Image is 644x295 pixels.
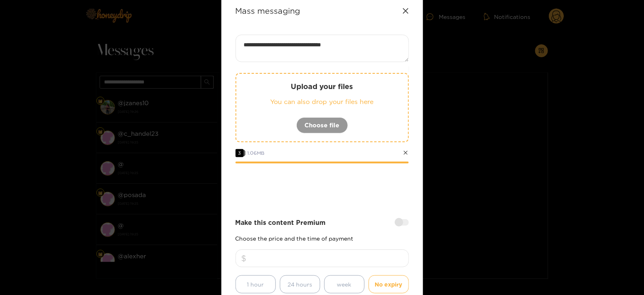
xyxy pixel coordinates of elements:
[337,280,352,289] span: week
[375,280,402,289] span: No expiry
[252,97,392,106] p: You can also drop your files here
[296,117,348,133] button: Choose file
[247,280,264,289] span: 1 hour
[288,280,312,289] span: 24 hours
[236,6,300,15] strong: Mass messaging
[236,218,326,227] strong: Make this content Premium
[236,275,276,293] button: 1 hour
[280,275,320,293] button: 24 hours
[236,149,244,157] span: 3
[324,275,365,293] button: week
[369,275,409,293] button: No expiry
[252,82,392,91] p: Upload your files
[248,150,265,156] span: 1.06 MB
[236,235,409,241] p: Choose the price and the time of payment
